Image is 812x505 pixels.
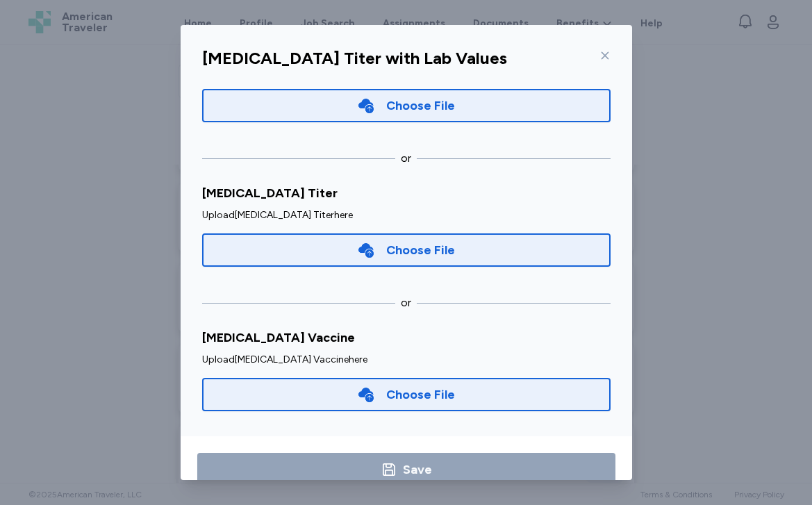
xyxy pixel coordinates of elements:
div: [MEDICAL_DATA] Titer [202,183,611,203]
button: Save [197,453,615,486]
div: Choose File [386,96,455,115]
div: Save [403,460,432,479]
div: Upload [MEDICAL_DATA] Titer here [202,208,611,222]
div: or [401,295,411,311]
div: Choose File [386,240,455,260]
div: Choose File [386,385,455,404]
div: [MEDICAL_DATA] Titer with Lab Values [202,47,507,69]
div: Upload [MEDICAL_DATA] Vaccine here [202,353,611,367]
div: [MEDICAL_DATA] Vaccine [202,328,611,347]
div: or [401,150,411,167]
